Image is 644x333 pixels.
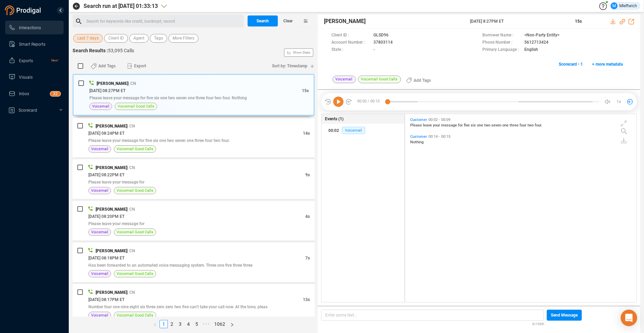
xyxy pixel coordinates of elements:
span: | CN [127,124,135,129]
span: Number four one nine eight six three zero zero two five can't take your call now. At the tone, pleas [88,304,268,309]
span: Voicemail Good Calls [358,76,401,83]
span: Primary Language : [482,46,521,54]
span: GLSD96 [373,32,389,39]
span: Voicemail [332,76,356,83]
span: Voicemail [91,229,108,235]
span: Phone Number : [482,39,521,46]
a: Smart Reports [9,37,58,51]
span: 15s [302,88,309,93]
span: [PERSON_NAME] [96,165,127,170]
button: Add Tags [87,60,120,71]
span: 5612713424 [524,39,548,46]
button: + more metadata [588,59,626,70]
p: 3 [53,91,55,98]
a: Visuals [9,70,58,84]
a: Inbox [9,87,58,100]
span: Exports [19,58,33,63]
span: two [484,123,491,127]
img: prodigal-logo [5,5,43,15]
span: Client ID : [331,32,370,39]
span: Sort by: Timestamp [272,60,307,71]
span: Voicemail Good Calls [117,229,153,235]
span: State : [331,46,370,54]
span: Nothing [410,140,424,144]
span: two [527,123,535,127]
span: [DATE] 08:22PM ET [88,173,124,177]
span: [DATE] 08:18PM ET [88,256,124,260]
span: [PERSON_NAME] [96,124,127,129]
span: left [153,323,157,327]
p: 2 [55,91,58,98]
span: Please leave your message for [88,221,144,226]
div: 00:02 [328,125,339,136]
span: Show Stats [293,11,310,94]
span: Clear [283,15,293,26]
span: four [520,123,527,127]
span: message [441,123,458,127]
li: Next Page [228,320,237,328]
button: right [228,320,237,328]
span: | CN [128,81,136,86]
sup: 32 [50,91,61,96]
span: ••• [201,320,212,328]
span: 0/1000 [532,321,544,326]
span: Client ID [108,34,124,43]
li: 4 [184,320,193,328]
span: 7s [305,256,310,260]
span: four. [535,123,542,127]
span: six [471,123,477,127]
a: 2 [168,320,176,328]
span: 1x [616,96,621,107]
span: Customer [410,118,427,122]
span: Please leave your message for [88,180,144,185]
span: Scorecard • 1 [559,59,583,70]
li: Exports [5,54,64,67]
span: <Non-Party Entity> [524,32,559,39]
li: Visuals [5,70,64,84]
span: Add Tags [98,60,116,71]
div: grid [408,116,636,301]
span: English [524,46,538,54]
span: | CN [127,290,135,295]
button: left [151,320,160,328]
span: Account Number : [331,39,370,46]
span: [DATE] 08:27PM ET [89,88,125,93]
li: Smart Reports [5,37,64,51]
span: 53,095 Calls [108,48,134,53]
a: 3 [176,320,184,328]
span: Voicemail [91,146,108,152]
span: 15s [575,19,582,24]
span: More Filters [173,34,194,43]
span: for [458,123,464,127]
span: Search [256,15,269,26]
span: - [373,46,375,54]
li: 2 [168,320,176,328]
li: 1 [160,320,168,328]
span: seven [491,123,502,127]
li: Inbox [5,87,64,100]
li: Interactions [5,21,64,34]
span: Please leave your message for five six one two seven one three four two four. Nothing [89,96,247,100]
span: 4s [305,214,310,219]
li: Next 5 Pages [201,320,212,328]
span: 13s [303,297,310,302]
div: [PERSON_NAME]| CN[DATE] 08:27PM ET15sPlease leave your message for five six one two seven one thr... [73,74,315,116]
span: New! [51,54,58,67]
span: [PERSON_NAME] [324,17,365,25]
span: Voicemail [91,270,108,277]
span: Tags [154,34,163,43]
li: 1062 [212,320,228,328]
button: Tags [150,34,167,43]
span: Voicemail Good Calls [117,270,153,277]
a: Interactions [9,21,58,34]
a: 1 [160,320,167,328]
a: 1062 [212,320,227,328]
span: [PERSON_NAME] [96,290,127,295]
span: Agent [133,34,144,43]
span: your [433,123,441,127]
span: Scorecard [19,108,37,113]
span: one [477,123,484,127]
span: M [612,2,616,9]
span: + more metadata [592,59,623,70]
span: Search Results : [73,48,108,53]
